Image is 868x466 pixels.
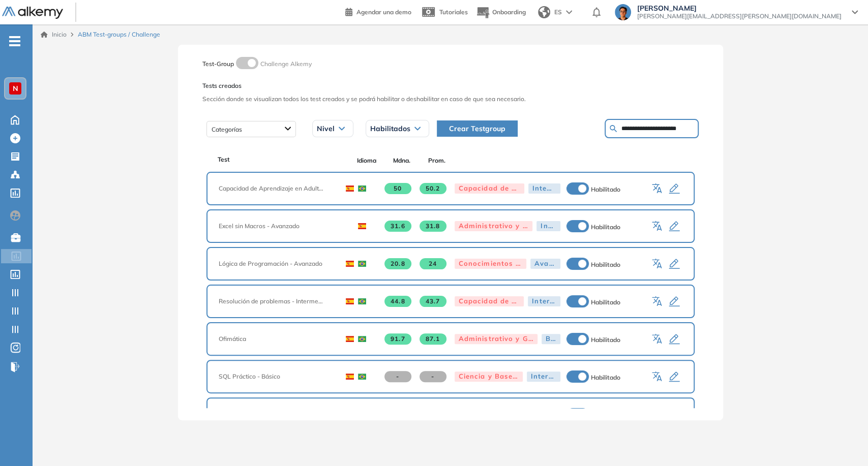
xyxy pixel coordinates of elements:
[536,221,560,231] div: Integrador
[591,374,620,381] span: Habilitado
[9,40,20,42] i: -
[420,258,446,269] span: 24
[591,298,620,306] span: Habilitado
[219,184,332,193] span: Capacidad de Aprendizaje en Adultos
[384,156,419,165] span: Mdna.
[528,296,560,306] div: Intermedio
[591,336,620,344] span: Habilitado
[219,334,332,344] span: Ofimática
[384,333,411,345] span: 91.7
[219,222,344,231] span: Excel sin Macros - Avanzado
[455,183,524,194] div: Capacidad de Pensamiento
[358,298,366,304] img: BRA
[538,6,550,18] img: world
[370,125,410,133] span: Habilitados
[219,372,332,381] span: SQL Práctico - Básico
[420,333,446,345] span: 87.1
[527,371,560,382] div: Intermedio
[528,183,560,194] div: Integrador
[420,221,446,232] span: 31.8
[384,221,411,232] span: 31.6
[384,258,411,269] span: 20.8
[455,259,526,269] div: Conocimientos fundacionales
[420,371,446,382] span: -
[530,259,560,269] div: Avanzado
[591,185,620,193] span: Habilitado
[439,8,468,16] span: Tutoriales
[219,297,332,306] span: Resolución de problemas - Intermedio
[13,84,18,92] span: N
[219,259,332,268] span: Lógica de Programación - Avanzado
[384,183,411,194] span: 50
[554,8,562,17] span: ES
[346,185,354,192] img: ESP
[384,371,411,382] span: -
[349,156,384,165] span: Idioma
[455,371,523,382] div: Ciencia y Bases de Datos
[41,30,67,39] a: Inicio
[591,223,620,231] span: Habilitado
[2,7,63,19] img: Logo
[356,8,411,16] span: Agendar una demo
[346,261,354,267] img: ESP
[358,336,366,342] img: BRA
[202,95,699,104] span: Sección donde se visualizan todos los test creados y se podrá habilitar o deshabilitar en caso de...
[358,185,366,192] img: BRA
[591,261,620,268] span: Habilitado
[358,261,366,267] img: BRA
[346,298,354,304] img: ESP
[346,336,354,342] img: ESP
[358,223,366,229] img: ESP
[637,4,842,12] span: [PERSON_NAME]
[218,155,230,164] span: Test
[492,8,526,16] span: Onboarding
[476,2,526,23] button: Onboarding
[455,334,538,344] div: Administrativo y Gestión, Contable o Financiero
[78,30,160,39] span: ABM Test-groups / Challenge
[420,296,446,307] span: 43.7
[317,125,335,133] span: Nivel
[202,60,234,68] span: Test-Group
[419,156,454,165] span: Prom.
[420,183,446,194] span: 50.2
[637,12,842,20] span: [PERSON_NAME][EMAIL_ADDRESS][PERSON_NAME][DOMAIN_NAME]
[358,374,366,380] img: BRA
[449,123,505,134] span: Crear Testgroup
[384,296,411,307] span: 44.8
[202,81,699,90] span: Tests creados
[346,374,354,380] img: ESP
[437,120,518,137] button: Crear Testgroup
[542,334,560,344] div: Básico
[455,221,533,231] div: Administrativo y Gestión, Contable o Financiero
[566,10,572,14] img: arrow
[455,296,524,306] div: Capacidad de Pensamiento
[345,5,411,17] a: Agendar una demo
[260,60,312,68] span: Challenge Alkemy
